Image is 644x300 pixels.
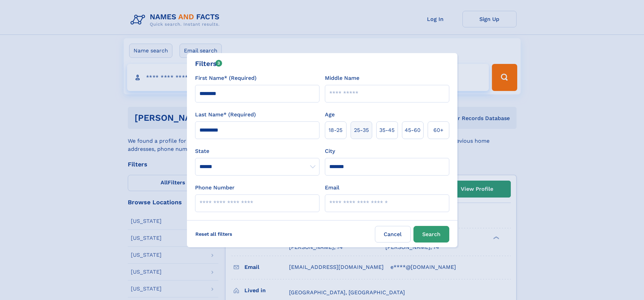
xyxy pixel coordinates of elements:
[195,59,222,69] div: Filters
[433,126,444,134] span: 60+
[195,111,256,119] label: Last Name* (Required)
[325,184,339,192] label: Email
[191,226,237,242] label: Reset all filters
[354,126,369,134] span: 25‑35
[329,126,342,134] span: 18‑25
[195,74,257,82] label: First Name* (Required)
[325,147,335,155] label: City
[325,111,335,119] label: Age
[195,184,235,192] label: Phone Number
[405,126,421,134] span: 45‑60
[325,74,359,82] label: Middle Name
[195,147,319,155] label: State
[375,226,411,243] label: Cancel
[413,226,449,243] button: Search
[379,126,395,134] span: 35‑45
